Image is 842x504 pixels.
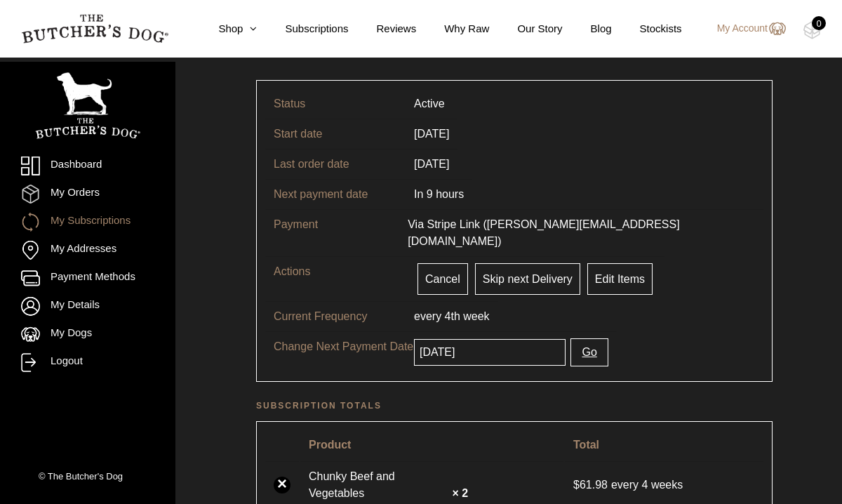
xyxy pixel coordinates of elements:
p: Current Frequency [274,308,414,325]
a: Shop [190,21,257,37]
span: $ [573,479,580,491]
a: × [274,477,290,493]
a: Our Story [489,21,562,37]
a: Subscriptions [257,21,348,37]
a: Chunky Beef and Vegetables [309,468,449,502]
a: Stockists [612,21,682,37]
td: [DATE] [406,149,457,179]
p: Change Next Payment Date [274,338,414,355]
a: My Subscriptions [21,213,154,232]
img: TBD_Cart-Empty.png [803,21,821,39]
td: Start date [265,119,406,149]
td: [DATE] [406,119,457,149]
a: Reviews [349,21,417,37]
img: TBD_Portrait_Logo_White.png [35,72,140,139]
button: Go [570,338,608,366]
td: Last order date [265,149,406,179]
td: Status [265,89,406,119]
a: My Account [703,20,786,37]
span: week [463,310,489,322]
h2: Subscription totals [256,399,773,413]
a: Skip next Delivery [475,263,580,295]
strong: × 2 [452,487,468,499]
a: My Details [21,297,154,316]
a: My Orders [21,185,154,204]
td: Active [406,89,453,119]
td: Actions [265,256,406,301]
td: Next payment date [265,179,406,209]
a: Dashboard [21,157,154,175]
span: every 4th [414,310,460,322]
div: 0 [812,16,826,30]
a: Blog [563,21,612,37]
td: In 9 hours [406,179,472,209]
a: My Addresses [21,241,154,260]
a: My Dogs [21,325,154,344]
span: Via Stripe Link ([PERSON_NAME][EMAIL_ADDRESS][DOMAIN_NAME]) [408,218,679,247]
a: Logout [21,353,154,372]
a: Why Raw [416,21,489,37]
th: Total [565,430,763,460]
a: Payment Methods [21,269,154,288]
a: Cancel [417,263,468,295]
span: 61.98 [573,479,611,491]
th: Product [300,430,563,460]
td: Payment [265,209,399,256]
a: Edit Items [587,263,653,295]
